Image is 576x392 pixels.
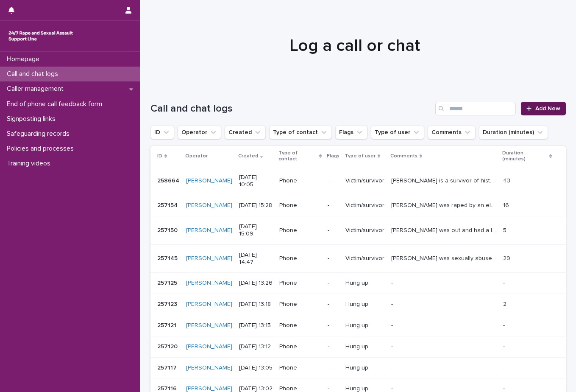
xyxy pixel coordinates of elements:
[150,357,566,378] tr: 257117257117 [PERSON_NAME] [DATE] 13:05Phone-Hung up-- --
[345,151,376,161] p: Type of user
[186,301,232,308] a: [PERSON_NAME]
[148,36,561,56] h1: Log a call or chat
[157,299,179,308] p: 257123
[239,174,273,188] p: [DATE] 10:05
[150,315,566,336] tr: 257121257121 [PERSON_NAME] [DATE] 13:15Phone-Hung up-- --
[157,342,179,350] p: 257120
[239,301,273,308] p: [DATE] 13:18
[239,202,273,209] p: [DATE] 15:28
[503,176,512,185] p: 43
[428,126,476,139] button: Comments
[150,126,174,139] button: ID
[3,115,62,123] p: Signposting links
[3,100,109,108] p: End of phone call feedback form
[391,342,395,350] p: -
[279,227,321,234] p: Phone
[150,167,566,195] tr: 258664258664 [PERSON_NAME] [DATE] 10:05Phone-Victim/survivor[PERSON_NAME] is a survivor of histor...
[3,160,57,168] p: Training videos
[503,225,508,234] p: 5
[535,106,560,112] span: Add New
[328,343,339,350] p: -
[503,320,506,329] p: -
[345,202,384,209] p: Victim/survivor
[279,322,321,329] p: Phone
[328,364,339,372] p: -
[239,280,273,287] p: [DATE] 13:26
[150,294,566,315] tr: 257123257123 [PERSON_NAME] [DATE] 13:18Phone-Hung up-- 22
[328,255,339,262] p: -
[239,322,273,329] p: [DATE] 13:15
[479,126,548,139] button: Duration (minutes)
[3,70,65,78] p: Call and chat logs
[502,148,548,164] p: Duration (minutes)
[503,253,512,262] p: 29
[225,126,266,139] button: Created
[503,363,506,372] p: -
[186,202,232,209] a: [PERSON_NAME]
[503,299,508,308] p: 2
[328,227,339,234] p: -
[157,363,178,372] p: 257117
[345,301,384,308] p: Hung up
[279,364,321,372] p: Phone
[390,151,417,161] p: Comments
[186,364,232,372] a: [PERSON_NAME]
[435,102,516,115] input: Search
[178,126,221,139] button: Operator
[503,278,506,287] p: -
[7,28,75,45] img: rhQMoQhaT3yELyF149Cw
[391,363,395,372] p: -
[157,151,162,161] p: ID
[239,223,273,238] p: [DATE] 15:09
[345,343,384,350] p: Hung up
[391,225,498,234] p: Nicole was out and had a lot to drink. She woke up in the morning without any clothes and has no ...
[328,177,339,185] p: -
[345,322,384,329] p: Hung up
[238,151,258,161] p: Created
[345,364,384,372] p: Hung up
[345,177,384,185] p: Victim/survivor
[503,342,506,350] p: -
[3,145,81,153] p: Policies and processes
[157,253,179,262] p: 257145
[345,255,384,262] p: Victim/survivor
[391,176,498,185] p: Nadine is a survivor of historic rape. She was feeling triggered as she is pregnant, and the fath...
[3,130,76,138] p: Safeguarding records
[521,102,565,115] a: Add New
[186,280,232,287] a: [PERSON_NAME]
[186,177,232,185] a: [PERSON_NAME]
[335,126,367,139] button: Flags
[157,225,179,234] p: 257150
[327,151,339,161] p: Flags
[150,103,432,115] h1: Call and chat logs
[150,216,566,245] tr: 257150257150 [PERSON_NAME] [DATE] 15:09Phone-Victim/survivor[PERSON_NAME] was out and had a lot t...
[328,322,339,329] p: -
[328,301,339,308] p: -
[345,280,384,287] p: Hung up
[186,227,232,234] a: [PERSON_NAME]
[279,177,321,185] p: Phone
[150,244,566,273] tr: 257145257145 [PERSON_NAME] [DATE] 14:47Phone-Victim/survivor[PERSON_NAME] was sexually abused and...
[186,322,232,329] a: [PERSON_NAME]
[391,320,395,329] p: -
[279,280,321,287] p: Phone
[391,299,395,308] p: -
[345,227,384,234] p: Victim/survivor
[278,148,317,164] p: Type of contact
[391,200,498,209] p: Sharon was raped by an electrician that had gone to her house for some work very recently. She ta...
[150,195,566,216] tr: 257154257154 [PERSON_NAME] [DATE] 15:28Phone-Victim/survivor[PERSON_NAME] was raped by an electri...
[279,202,321,209] p: Phone
[186,343,232,350] a: [PERSON_NAME]
[269,126,332,139] button: Type of contact
[185,151,208,161] p: Operator
[328,202,339,209] p: -
[239,252,273,266] p: [DATE] 14:47
[157,176,181,185] p: 258664
[239,364,273,372] p: [DATE] 13:05
[279,255,321,262] p: Phone
[279,343,321,350] p: Phone
[391,253,498,262] p: Shawny was sexually abused and raped by ex-partner whom she met at 13 years old and he was 10 yea...
[503,200,511,209] p: 16
[157,200,179,209] p: 257154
